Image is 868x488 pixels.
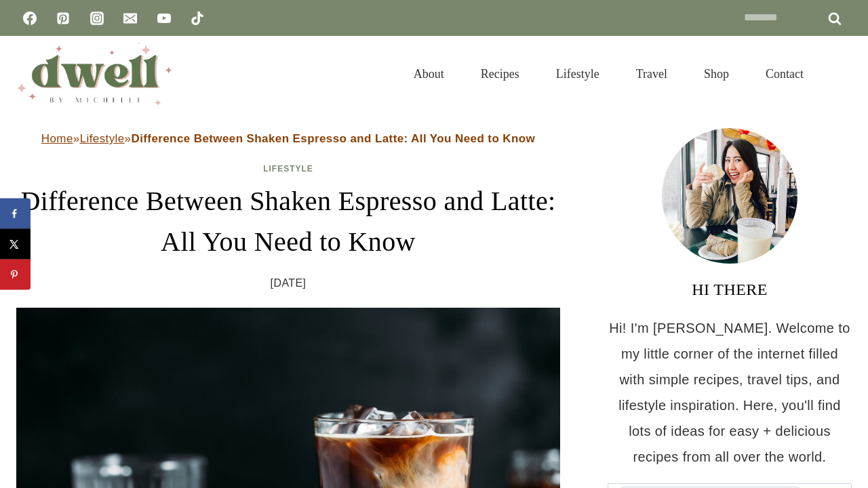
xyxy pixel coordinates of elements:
a: Lifestyle [538,50,618,98]
h3: HI THERE [608,277,852,302]
a: YouTube [151,5,178,32]
a: Facebook [16,5,43,32]
a: About [395,50,462,98]
a: TikTok [184,5,211,32]
a: Recipes [462,50,538,98]
p: Hi! I'm [PERSON_NAME]. Welcome to my little corner of the internet filled with simple recipes, tr... [608,315,852,470]
button: View Search Form [829,62,852,85]
a: Home [41,132,73,145]
nav: Primary Navigation [395,50,822,98]
strong: Difference Between Shaken Espresso and Latte: All You Need to Know [131,132,535,145]
a: Shop [686,50,747,98]
img: DWELL by michelle [16,43,172,105]
a: Travel [618,50,686,98]
a: Lifestyle [263,164,313,174]
a: Pinterest [50,5,77,32]
a: Contact [747,50,822,98]
a: Lifestyle [80,132,125,145]
a: Instagram [83,5,111,32]
h1: Difference Between Shaken Espresso and Latte: All You Need to Know [16,181,560,262]
time: [DATE] [271,273,307,293]
span: » » [41,132,535,145]
a: Email [117,5,144,32]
